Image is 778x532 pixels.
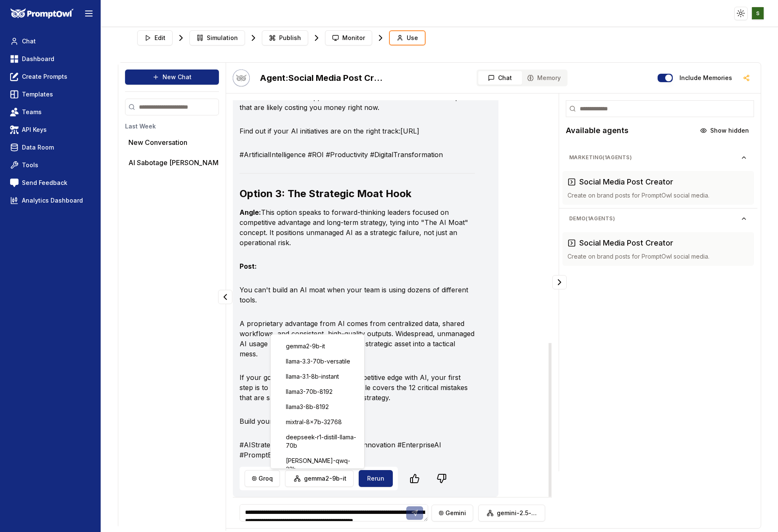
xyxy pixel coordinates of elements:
[272,430,362,452] div: deepseek-r1-distill-llama-70b
[272,340,362,353] div: gemma2-9b-it
[272,355,362,368] div: llama-3.3-70b-versatile
[272,385,362,398] div: llama3-70b-8192
[272,400,362,414] div: llama3-8b-8192
[272,454,362,476] div: [PERSON_NAME]-qwq-32b
[272,370,362,383] div: llama-3.1-8b-instant
[272,415,362,429] div: mixtral-8x7b-32768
